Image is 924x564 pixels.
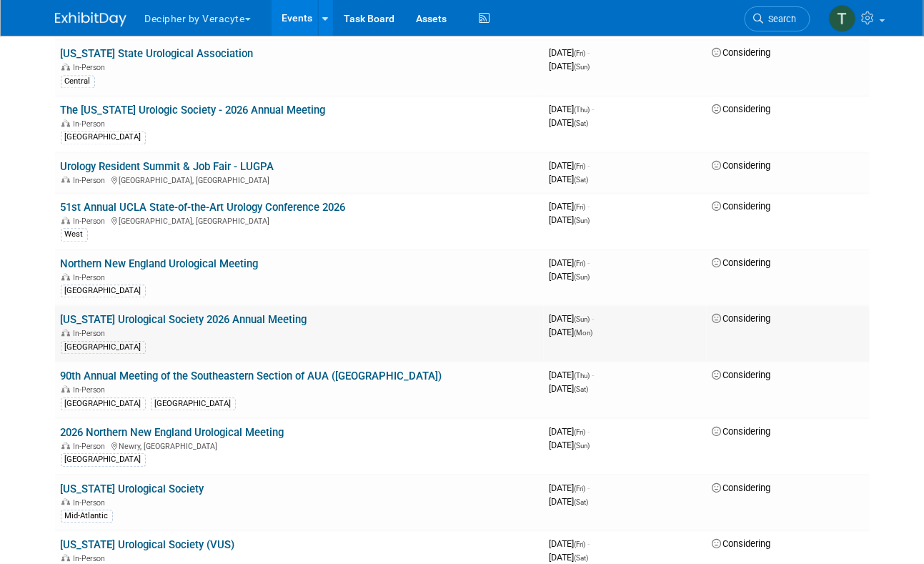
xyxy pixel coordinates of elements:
[592,104,595,115] span: -
[550,202,590,212] span: [DATE]
[550,48,590,59] span: [DATE]
[550,497,589,508] span: [DATE]
[588,258,590,269] span: -
[575,485,586,493] span: (Fri)
[74,555,110,564] span: In-Person
[61,330,70,337] img: In-Person Event
[575,217,590,225] span: (Sun)
[575,499,589,507] span: (Sat)
[61,104,326,117] a: The [US_STATE] Urologic Society - 2026 Annual Meeting
[61,454,146,467] div: [GEOGRAPHIC_DATA]
[588,483,590,494] span: -
[575,429,586,437] span: (Fri)
[61,442,70,450] img: In-Person Event
[575,386,589,394] span: (Sat)
[550,539,590,550] span: [DATE]
[575,204,586,212] span: (Fri)
[575,177,589,184] span: (Sat)
[61,555,70,562] img: In-Person Event
[61,132,146,144] div: [GEOGRAPHIC_DATA]
[550,553,589,563] span: [DATE]
[61,314,307,327] a: [US_STATE] Urological Society 2026 Annual Meeting
[61,229,88,242] div: West
[575,555,589,563] span: (Sat)
[550,384,589,395] span: [DATE]
[74,386,110,395] span: In-Person
[61,174,538,186] div: [GEOGRAPHIC_DATA], [GEOGRAPHIC_DATA]
[829,5,856,32] img: Tony Alvarado
[74,330,110,339] span: In-Person
[550,118,589,129] span: [DATE]
[575,274,590,282] span: (Sun)
[575,372,590,380] span: (Thu)
[712,427,771,437] span: Considering
[61,510,113,523] div: Mid-Atlantic
[61,274,70,281] img: In-Person Event
[61,342,146,355] div: [GEOGRAPHIC_DATA]
[74,499,110,508] span: In-Person
[61,370,442,383] a: 90th Annual Meeting of the Southeastern Section of AUA ([GEOGRAPHIC_DATA])
[61,483,204,496] a: [US_STATE] Urological Society
[712,202,771,212] span: Considering
[550,327,593,338] span: [DATE]
[550,174,589,185] span: [DATE]
[712,483,771,494] span: Considering
[712,258,771,269] span: Considering
[61,202,346,214] a: 51st Annual UCLA State-of-the-Art Urology Conference 2026
[61,64,70,71] img: In-Person Event
[74,442,110,452] span: In-Person
[588,539,590,550] span: -
[712,370,771,381] span: Considering
[550,272,590,282] span: [DATE]
[550,104,595,115] span: [DATE]
[550,440,590,451] span: [DATE]
[61,48,254,61] a: [US_STATE] State Urological Association
[61,161,274,174] a: Urology Resident Summit & Job Fair - LUGPA
[575,64,590,71] span: (Sun)
[764,14,797,24] span: Search
[74,217,110,227] span: In-Person
[588,427,590,437] span: -
[61,217,70,224] img: In-Person Event
[575,330,593,337] span: (Mon)
[61,258,259,271] a: Northern New England Urological Meeting
[61,427,284,440] a: 2026 Northern New England Urological Meeting
[575,442,590,450] span: (Sun)
[74,120,110,129] span: In-Person
[550,161,590,172] span: [DATE]
[550,215,590,226] span: [DATE]
[61,398,146,411] div: [GEOGRAPHIC_DATA]
[74,64,110,73] span: In-Person
[550,258,590,269] span: [DATE]
[575,316,590,324] span: (Sun)
[588,161,590,172] span: -
[592,314,595,325] span: -
[575,541,586,549] span: (Fri)
[74,177,110,186] span: In-Person
[712,104,771,115] span: Considering
[712,161,771,172] span: Considering
[550,370,595,381] span: [DATE]
[61,76,95,89] div: Central
[575,50,586,58] span: (Fri)
[550,314,595,325] span: [DATE]
[712,314,771,325] span: Considering
[550,61,590,72] span: [DATE]
[592,370,595,381] span: -
[61,499,70,506] img: In-Person Event
[550,427,590,437] span: [DATE]
[575,120,589,128] span: (Sat)
[61,285,146,298] div: [GEOGRAPHIC_DATA]
[575,163,586,171] span: (Fri)
[745,6,810,31] a: Search
[712,48,771,59] span: Considering
[61,386,70,393] img: In-Person Event
[588,48,590,59] span: -
[61,215,538,227] div: [GEOGRAPHIC_DATA], [GEOGRAPHIC_DATA]
[74,274,110,283] span: In-Person
[588,202,590,212] span: -
[575,107,590,114] span: (Thu)
[151,398,236,411] div: [GEOGRAPHIC_DATA]
[55,12,126,26] img: ExhibitDay
[61,539,235,552] a: [US_STATE] Urological Society (VUS)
